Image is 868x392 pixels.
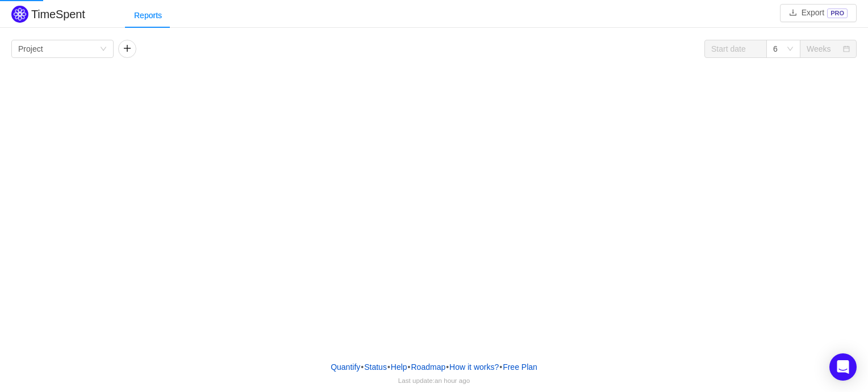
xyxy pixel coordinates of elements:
[18,40,43,57] div: Project
[843,45,850,53] i: icon: calendar
[125,3,171,28] div: Reports
[361,362,364,372] span: •
[780,4,857,22] button: icon: downloadExportPRO
[100,45,107,53] i: icon: down
[390,358,408,376] a: Help
[502,358,538,376] button: Free Plan
[118,40,136,58] button: icon: plus
[499,362,502,372] span: •
[704,40,767,58] input: Start date
[408,362,411,372] span: •
[787,45,794,53] i: icon: down
[398,377,470,384] span: Last update:
[364,358,387,376] a: Status
[446,362,449,372] span: •
[411,358,446,376] a: Roadmap
[435,377,470,384] span: an hour ago
[807,40,831,57] div: Weeks
[31,8,85,20] h2: TimeSpent
[387,362,390,372] span: •
[330,358,361,376] a: Quantify
[773,40,778,57] div: 6
[449,358,499,376] button: How it works?
[11,6,28,23] img: Quantify logo
[829,353,857,381] div: Open Intercom Messenger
